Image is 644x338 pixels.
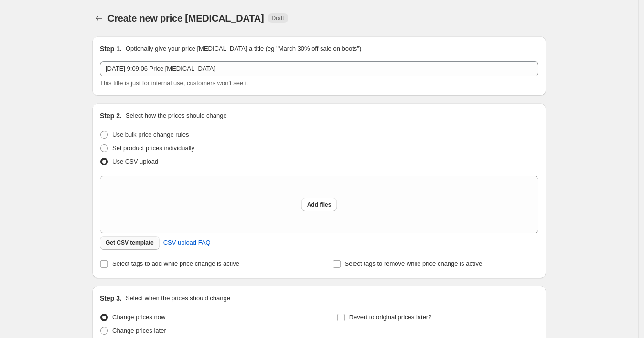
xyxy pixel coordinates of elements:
[112,131,189,138] span: Use bulk price change rules
[100,294,122,303] h2: Step 3.
[272,14,284,22] span: Draft
[345,260,483,267] span: Select tags to remove while price change is active
[100,236,160,250] button: Get CSV template
[301,198,337,211] button: Add files
[112,144,194,152] span: Set product prices individually
[126,44,361,54] p: Optionally give your price [MEDICAL_DATA] a title (eg "March 30% off sale on boots")
[107,13,264,23] span: Create new price [MEDICAL_DATA]
[100,61,538,76] input: 30% off holiday sale
[100,44,122,54] h2: Step 1.
[112,314,165,321] span: Change prices now
[112,327,166,334] span: Change prices later
[106,239,154,247] span: Get CSV template
[163,238,211,248] span: CSV upload FAQ
[112,158,158,165] span: Use CSV upload
[126,294,230,303] p: Select when the prices should change
[100,111,122,120] h2: Step 2.
[126,111,227,120] p: Select how the prices should change
[158,235,216,251] a: CSV upload FAQ
[112,260,239,267] span: Select tags to add while price change is active
[349,314,432,321] span: Revert to original prices later?
[92,11,106,25] button: Price change jobs
[100,79,248,87] span: This title is just for internal use, customers won't see it
[307,201,332,208] span: Add files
